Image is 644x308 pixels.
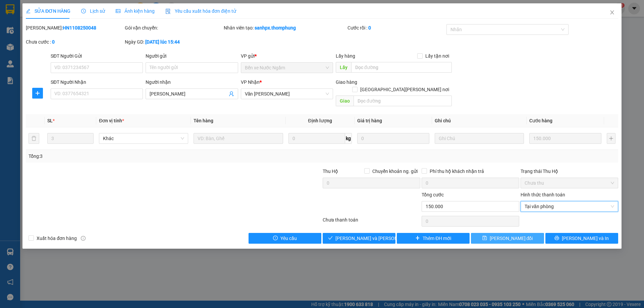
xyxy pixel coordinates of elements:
span: Chuyển khoản ng. gửi [370,168,420,175]
span: plus [415,236,420,241]
button: delete [29,133,39,144]
span: close [609,10,615,15]
div: Gói vận chuyển: [125,24,222,32]
span: SL [47,118,53,123]
div: VP gửi [241,52,333,60]
span: Yêu cầu [280,235,297,242]
span: Giá trị hàng [357,118,382,123]
div: Chưa cước : [26,38,123,46]
input: 0 [357,133,429,144]
span: Giao [336,96,354,106]
b: sanhpx.thomphung [255,25,296,30]
span: kg [345,133,352,144]
div: Chưa thanh toán [322,216,421,228]
span: Giao hàng [336,79,357,85]
button: save[PERSON_NAME] đổi [471,233,544,244]
span: Văn phòng Quỳnh Lưu [245,89,329,99]
span: picture [116,9,120,13]
span: Đơn vị tính [99,118,124,123]
span: save [482,236,487,241]
span: Lấy hàng [336,53,355,59]
span: check [328,236,333,241]
span: plus [33,90,43,96]
span: Bến xe Nước Ngầm [245,63,329,73]
span: [PERSON_NAME] và [PERSON_NAME] hàng [335,235,426,242]
button: plus [32,88,43,99]
span: Tên hàng [194,118,213,123]
span: Thêm ĐH mới [423,235,451,242]
span: exclamation-circle [273,236,278,241]
div: Trạng thái Thu Hộ [521,168,618,175]
span: Lấy [336,62,351,73]
b: HN1108250048 [63,25,96,30]
div: Tổng: 3 [29,152,249,160]
div: Nhân viên tạo: [224,24,346,32]
span: Chưa thu [525,178,614,188]
div: Ngày GD: [125,38,222,46]
button: plusThêm ĐH mới [397,233,470,244]
input: Dọc đường [354,96,452,106]
span: Lịch sử [81,8,105,14]
div: Người nhận [146,78,238,86]
span: Phí thu hộ khách nhận trả [427,168,487,175]
span: Lấy tận nơi [423,52,452,60]
span: Tổng cước [422,192,444,197]
img: icon [165,9,171,14]
span: printer [554,236,559,241]
th: Ghi chú [432,114,527,127]
button: Close [603,3,622,22]
span: close-circle [610,204,614,208]
button: exclamation-circleYêu cầu [249,233,321,244]
input: VD: Bàn, Ghế [194,133,283,144]
span: info-circle [81,236,86,241]
span: [PERSON_NAME] đổi [490,235,533,242]
b: 0 [52,39,55,45]
span: SỬA ĐƠN HÀNG [26,8,70,14]
span: Tại văn phòng [525,201,614,211]
span: Xuất hóa đơn hàng [34,235,79,242]
span: [PERSON_NAME] và In [562,235,609,242]
span: edit [26,9,31,13]
span: Ảnh kiện hàng [116,8,155,14]
span: user-add [229,91,234,97]
div: [PERSON_NAME]: [26,24,123,32]
button: check[PERSON_NAME] và [PERSON_NAME] hàng [323,233,395,244]
input: Ghi Chú [435,133,524,144]
span: VP Nhận [241,79,260,85]
input: 0 [529,133,601,144]
div: SĐT Người Gửi [51,52,143,60]
div: Cước rồi : [347,24,445,32]
label: Hình thức thanh toán [521,192,565,197]
span: Yêu cầu xuất hóa đơn điện tử [165,8,236,14]
div: Người gửi [146,52,238,60]
span: Định lượng [308,118,332,123]
span: clock-circle [81,9,86,13]
span: [GEOGRAPHIC_DATA][PERSON_NAME] nơi [358,86,452,93]
span: Thu Hộ [323,169,338,174]
span: Cước hàng [529,118,552,123]
input: Dọc đường [351,62,452,73]
button: plus [607,133,615,144]
span: Khác [103,133,184,143]
div: SĐT Người Nhận [51,78,143,86]
b: 0 [368,25,371,30]
button: printer[PERSON_NAME] và In [545,233,618,244]
b: [DATE] lúc 15:44 [145,39,180,45]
